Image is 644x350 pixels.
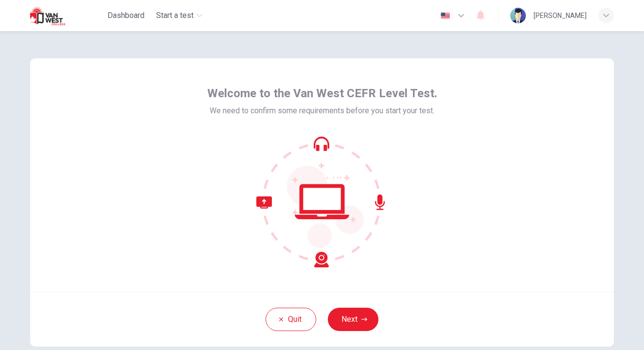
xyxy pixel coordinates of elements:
button: Dashboard [104,7,148,24]
span: Welcome to the Van West CEFR Level Test. [207,86,437,101]
img: Van West logo [30,6,81,25]
span: Start a test [156,10,194,21]
img: Profile picture [510,8,526,23]
span: Dashboard [107,10,144,21]
button: Start a test [152,7,206,24]
button: Quit [266,308,316,331]
button: Next [328,308,378,331]
img: en [439,12,451,19]
span: We need to confirm some requirements before you start your test. [210,105,434,117]
a: Van West logo [30,6,104,25]
div: [PERSON_NAME] [534,10,587,21]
